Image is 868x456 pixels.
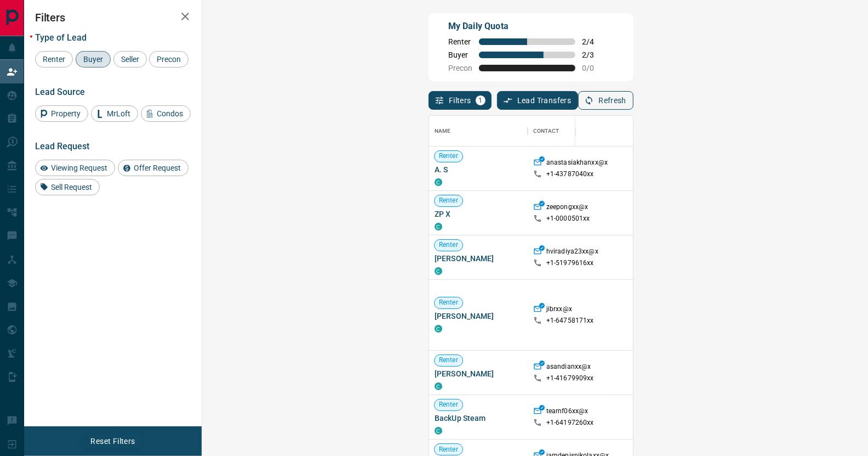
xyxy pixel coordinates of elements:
[435,356,462,365] span: Renter
[448,37,472,46] span: Renter
[39,55,69,64] span: Renter
[578,91,633,110] button: Refresh
[546,158,608,170] p: anastasiakhanxx@x
[47,109,84,118] span: Property
[528,116,615,147] div: Contact
[546,214,590,223] p: +1- 0000501xx
[35,160,115,176] div: Viewing Request
[153,55,185,64] span: Precon
[435,116,451,147] div: Name
[546,202,588,214] p: zeepongxx@x
[35,141,89,151] span: Lead Request
[35,51,73,67] div: Renter
[546,407,588,418] p: teamf06xx@x
[435,427,442,435] div: condos.ca
[429,116,528,147] div: Name
[435,178,442,186] div: condos.ca
[35,11,191,24] h2: Filters
[35,179,100,195] div: Sell Request
[435,209,522,219] span: ZP X
[546,316,594,325] p: +1- 64758171xx
[429,91,492,110] button: Filters1
[546,170,594,179] p: +1- 43787040xx
[582,37,606,46] span: 2 / 4
[435,400,462,409] span: Renter
[35,105,88,122] div: Property
[435,164,522,175] span: A. S
[113,51,147,67] div: Seller
[103,109,134,118] span: MrLoft
[79,55,107,64] span: Buyer
[435,151,462,161] span: Renter
[448,20,606,33] p: My Daily Quota
[141,105,191,122] div: Condos
[582,64,606,72] span: 0 / 0
[435,298,462,307] span: Renter
[47,183,96,192] span: Sell Request
[546,247,598,258] p: hviradiya23xx@x
[435,311,522,322] span: [PERSON_NAME]
[435,382,442,390] div: condos.ca
[118,160,189,176] div: Offer Request
[47,164,111,172] span: Viewing Request
[546,258,594,268] p: +1- 51979616xx
[448,50,472,59] span: Buyer
[546,418,594,427] p: +1- 64197260xx
[497,91,579,110] button: Lead Transfers
[153,109,187,118] span: Condos
[546,305,572,316] p: jibrxx@x
[582,50,606,59] span: 2 / 3
[435,267,442,275] div: condos.ca
[435,253,522,264] span: [PERSON_NAME]
[76,51,111,67] div: Buyer
[149,51,189,67] div: Precon
[533,116,559,147] div: Contact
[35,87,85,97] span: Lead Source
[435,445,462,454] span: Renter
[435,196,462,205] span: Renter
[477,97,484,104] span: 1
[435,368,522,379] span: [PERSON_NAME]
[448,64,472,72] span: Precon
[117,55,143,64] span: Seller
[435,240,462,250] span: Renter
[130,164,185,172] span: Offer Request
[435,325,442,333] div: condos.ca
[546,362,591,374] p: asandianxx@x
[91,105,138,122] div: MrLoft
[35,32,87,43] span: Type of Lead
[435,413,522,424] span: BackUp Steam
[83,432,142,451] button: Reset Filters
[435,223,442,230] div: condos.ca
[546,374,594,383] p: +1- 41679909xx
